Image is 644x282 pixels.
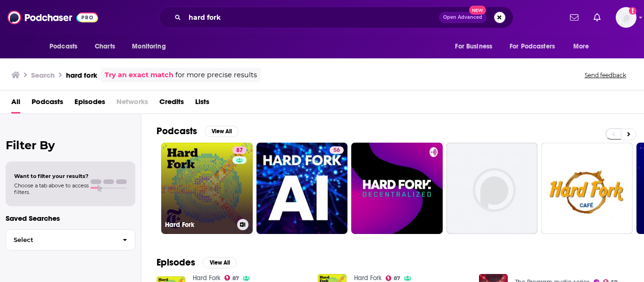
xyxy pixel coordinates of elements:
span: More [573,40,589,53]
span: For Podcasters [510,40,555,53]
img: Podchaser - Follow, Share and Rate Podcasts [8,8,98,26]
button: open menu [504,38,569,56]
span: For Business [455,40,492,53]
h3: Hard Fork [165,221,233,229]
span: 87 [232,276,239,281]
span: for more precise results [175,70,257,81]
span: 87 [236,146,243,155]
a: Show notifications dropdown [590,9,604,25]
h2: Episodes [157,257,195,268]
a: Credits [159,94,184,113]
a: 56 [256,143,348,234]
a: 87 [232,146,247,154]
button: Select [6,229,135,250]
a: Hard Fork [354,274,382,282]
span: Logged in as ABolliger [616,7,636,28]
div: Search podcasts, credits, & more... [159,7,513,28]
a: PodcastsView All [157,125,239,137]
h3: hard fork [66,71,97,80]
a: 56 [330,146,344,154]
span: Want to filter your results? [14,173,89,179]
span: Monitoring [132,40,165,53]
span: New [469,6,486,15]
span: 87 [394,276,400,281]
a: 87 [224,275,239,281]
span: Charts [95,40,115,53]
button: open menu [125,38,178,56]
img: User Profile [616,7,636,28]
h2: Podcasts [157,125,197,137]
span: Open Advanced [443,15,482,20]
h2: Filter By [6,138,135,152]
span: Select [6,237,115,243]
button: Open AdvancedNew [439,12,487,23]
a: Episodes [74,94,105,113]
svg: Add a profile image [629,7,636,15]
a: Charts [89,38,121,56]
a: Show notifications dropdown [566,9,582,25]
span: Choose a tab above to access filters. [14,182,89,195]
button: Send feedback [582,71,629,79]
a: Hard Fork [193,274,221,282]
button: open menu [567,38,601,56]
button: Show profile menu [616,7,636,28]
button: View All [205,126,239,137]
input: Search podcasts, credits, & more... [185,10,439,25]
span: Networks [116,94,148,113]
button: open menu [448,38,504,56]
button: open menu [43,38,90,56]
span: 56 [333,146,340,155]
a: Podcasts [32,94,63,113]
a: EpisodesView All [157,257,237,268]
span: Podcasts [50,40,77,53]
a: 87Hard Fork [161,143,253,234]
a: All [11,94,20,113]
h3: Search [31,71,55,80]
p: Saved Searches [6,214,135,223]
a: 87 [386,275,401,281]
a: Try an exact match [105,70,173,81]
button: View All [203,257,237,268]
a: Lists [195,94,209,113]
